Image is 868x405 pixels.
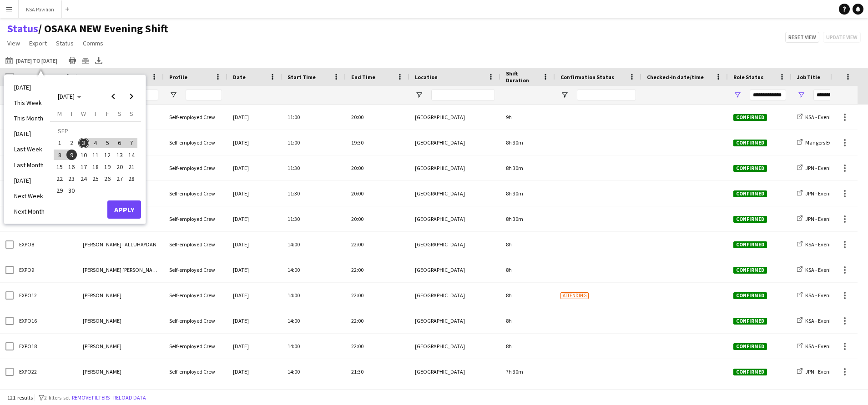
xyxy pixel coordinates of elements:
li: [DATE] [9,126,50,141]
span: Start Time [288,74,316,80]
a: KSA - Evening Shift [797,114,848,120]
span: Profile [169,74,187,80]
div: Self-employed Crew [164,257,227,282]
button: Open Filter Menu [415,91,423,99]
span: 25 [90,173,101,184]
a: Status [7,22,38,35]
div: [GEOGRAPHIC_DATA] [409,359,500,384]
div: [GEOGRAPHIC_DATA] [409,283,500,308]
div: [GEOGRAPHIC_DATA] [409,232,500,257]
span: T [70,110,73,118]
button: Open Filter Menu [560,91,569,99]
span: KSA - Evening Shift [805,266,848,273]
span: 9 [66,150,77,160]
span: 16 [66,161,77,172]
div: [GEOGRAPHIC_DATA] [409,308,500,333]
span: 15 [54,161,65,172]
span: Status [56,39,74,47]
div: 14:00 [282,359,346,384]
span: 20 [114,161,125,172]
div: [GEOGRAPHIC_DATA] [409,181,500,206]
a: KSA - Evening Shift [797,266,848,273]
button: Next month [122,87,141,105]
span: 2 filters set [44,394,70,401]
a: Comms [79,37,107,49]
button: KSA Pavilion [19,0,62,18]
div: 20:00 [346,181,409,206]
div: 8h [500,257,555,282]
div: Self-employed Crew [164,334,227,359]
div: 14:00 [282,283,346,308]
span: F [106,110,109,118]
span: 27 [114,173,125,184]
div: 8h [500,283,555,308]
span: Confirmed [733,190,767,197]
li: Last Month [9,157,50,173]
button: 20-09-2025 [113,161,125,173]
span: JPN - Evening Shift [805,165,848,171]
span: Confirmed [733,292,767,299]
span: Confirmation Status [560,74,614,80]
span: T [94,110,97,118]
span: OSAKA NEW Evening Shift [38,22,168,35]
button: Open Filter Menu [169,91,177,99]
div: Self-employed Crew [164,206,227,231]
button: 14-09-2025 [126,149,137,161]
button: 29-09-2025 [54,185,66,196]
div: 8h [500,334,555,359]
span: KSA - Evening Shift [805,241,848,248]
a: Export [25,37,50,49]
div: 14:00 [282,232,346,257]
button: 16-09-2025 [66,161,77,173]
button: 01-09-2025 [54,137,66,149]
span: Confirmed [733,241,767,248]
span: Confirmed [733,216,767,223]
span: Job Title [797,74,820,80]
span: 17 [78,161,89,172]
div: [DATE] [227,257,282,282]
div: 8h 30m [500,130,555,155]
div: 8h [500,232,555,257]
div: 11:00 [282,105,346,130]
div: 21:30 [346,359,409,384]
button: 10-09-2025 [78,149,90,161]
a: Mangers Evening [797,139,845,146]
button: 11-09-2025 [90,149,101,161]
div: Self-employed Crew [164,308,227,333]
span: M [57,110,62,118]
li: Next Week [9,188,50,204]
button: 03-09-2025 [78,137,90,149]
div: Self-employed Crew [164,232,227,257]
div: 20:00 [346,206,409,231]
div: EXPO12 [14,283,77,308]
span: [PERSON_NAME] [83,292,121,299]
div: [GEOGRAPHIC_DATA] [409,155,500,180]
span: [PERSON_NAME] I ALLUHAYDAN [83,241,156,248]
a: KSA - Evening Shift [797,317,848,324]
button: 27-09-2025 [113,173,125,185]
span: S [130,110,133,118]
button: 23-09-2025 [66,173,77,185]
button: 13-09-2025 [113,149,125,161]
input: Confirmation Status Filter Input [577,90,636,100]
input: Location Filter Input [431,90,495,100]
span: S [118,110,121,118]
li: Last Week [9,141,50,157]
button: 21-09-2025 [126,161,137,173]
div: 11:30 [282,206,346,231]
div: 20:00 [346,155,409,180]
div: [GEOGRAPHIC_DATA] [409,130,500,155]
span: 12 [102,150,113,160]
li: [DATE] [9,173,50,188]
button: Choose month and year [54,88,85,105]
div: EXPO22 [14,359,77,384]
a: JPN - Evening Shift [797,215,848,222]
span: 29 [54,185,65,196]
span: 1 [54,138,65,149]
div: 22:00 [346,308,409,333]
div: 8h [500,308,555,333]
button: 25-09-2025 [90,173,101,185]
span: Mangers Evening [805,139,845,146]
span: 10 [78,150,89,160]
button: Apply [107,200,141,219]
